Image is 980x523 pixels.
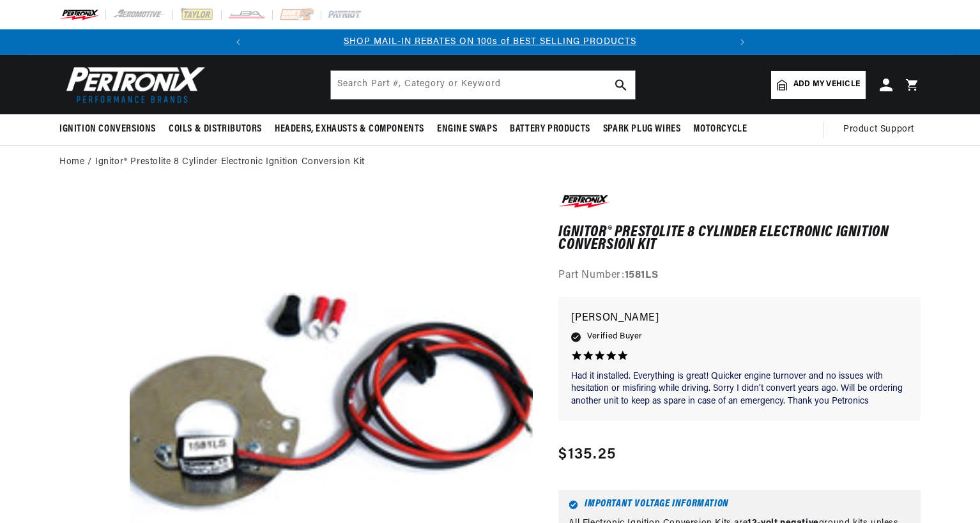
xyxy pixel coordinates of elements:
[693,123,747,136] span: Motorcycle
[587,330,642,344] span: Verified Buyer
[59,114,162,144] summary: Ignition Conversions
[569,500,910,510] h6: Important Voltage Information
[625,270,659,280] strong: 1581LS
[571,310,908,328] p: [PERSON_NAME]
[27,29,953,55] slideshow-component: Translation missing: en.sections.announcements.announcement_bar
[510,123,590,136] span: Battery Products
[226,29,251,55] button: Translation missing: en.sections.announcements.previous_announcement
[558,268,921,284] div: Part Number:
[843,114,921,145] summary: Product Support
[251,35,730,49] div: 1 of 2
[59,155,84,169] a: Home
[59,155,921,169] nav: breadcrumbs
[558,226,921,252] h1: Ignitor® Prestolite 8 Cylinder Electronic Ignition Conversion Kit
[344,37,636,47] a: SHOP MAIL-IN REBATES ON 100s of BEST SELLING PRODUCTS
[603,123,681,136] span: Spark Plug Wires
[162,114,268,144] summary: Coils & Distributors
[431,114,503,144] summary: Engine Swaps
[597,114,687,144] summary: Spark Plug Wires
[169,123,262,136] span: Coils & Distributors
[503,114,597,144] summary: Battery Products
[437,123,497,136] span: Engine Swaps
[793,79,860,91] span: Add my vehicle
[571,370,908,408] p: Had it installed. Everything is great! Quicker engine turnover and no issues with hesitation or m...
[771,71,866,99] a: Add my vehicle
[558,443,616,466] span: $135.25
[59,123,156,136] span: Ignition Conversions
[730,29,755,55] button: Translation missing: en.sections.announcements.next_announcement
[843,123,914,137] span: Product Support
[607,71,635,99] button: search button
[59,63,206,107] img: Pertronix
[268,114,431,144] summary: Headers, Exhausts & Components
[687,114,753,144] summary: Motorcycle
[251,35,730,49] div: Announcement
[95,155,365,169] a: Ignitor® Prestolite 8 Cylinder Electronic Ignition Conversion Kit
[275,123,424,136] span: Headers, Exhausts & Components
[331,71,635,99] input: Search Part #, Category or Keyword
